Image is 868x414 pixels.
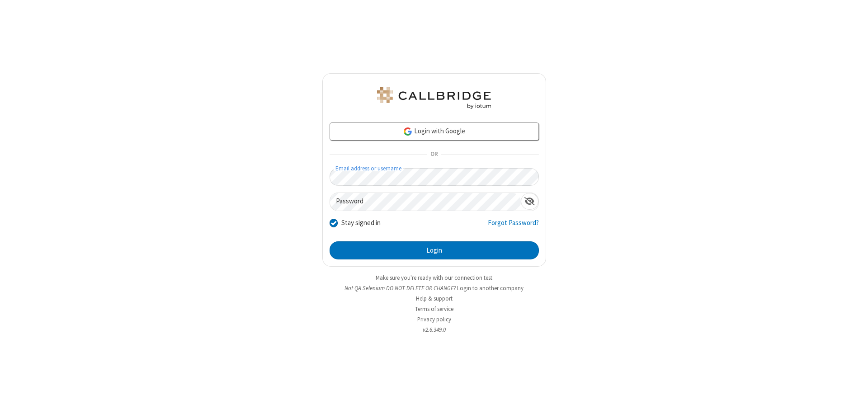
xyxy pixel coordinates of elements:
span: OR [427,148,441,161]
button: Login to another company [457,284,524,292]
label: Stay signed in [341,218,381,228]
li: Not QA Selenium DO NOT DELETE OR CHANGE? [322,284,546,292]
a: Help & support [416,295,453,302]
a: Make sure you're ready with our connection test [376,274,492,282]
input: Email address or username [330,168,539,186]
a: Forgot Password? [488,218,539,235]
a: Login with Google [330,122,539,141]
img: google-icon.png [403,127,413,136]
button: Login [330,241,539,259]
img: QA Selenium DO NOT DELETE OR CHANGE [375,87,493,109]
a: Privacy policy [417,315,451,323]
input: Password [330,193,521,211]
a: Terms of service [415,305,453,313]
li: v2.6.349.0 [322,325,546,334]
div: Show password [521,193,538,210]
